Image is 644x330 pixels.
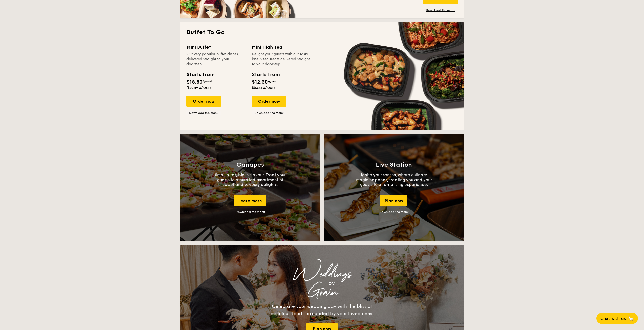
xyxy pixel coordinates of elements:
[212,172,288,187] p: Small bites, big in flavour. Treat your guests to a curated assortment of sweet and savoury delig...
[252,111,286,115] a: Download the menu
[376,161,412,168] h3: Live Station
[186,96,221,107] div: Order now
[379,210,409,214] a: Download the menu
[596,313,638,324] button: Chat with us🦙
[380,195,407,206] div: Plan now
[252,86,275,90] span: ($13.41 w/ GST)
[186,71,214,78] div: Starts from
[252,71,279,78] div: Starts from
[225,288,419,297] div: Grain
[236,210,265,214] a: Download the menu
[186,86,211,90] span: ($20.49 w/ GST)
[186,52,246,67] div: Our very popular buffet dishes, delivered straight to your doorstep.
[423,8,458,12] a: Download the menu
[244,279,419,288] div: by
[628,316,634,321] span: 🦙
[203,79,212,83] span: /guest
[252,79,268,85] span: $12.30
[186,43,246,51] div: Mini Buffet
[265,303,379,317] div: Celebrate your wedding day with the bliss of delicious food surrounded by your loved ones.
[252,96,286,107] div: Order now
[600,316,626,321] span: Chat with us
[268,79,278,83] span: /guest
[356,172,432,187] p: Ignite your senses, where culinary magic happens, treating you and your guests to a tantalising e...
[186,28,458,36] h2: Buffet To Go
[225,270,419,279] div: Weddings
[252,52,311,67] div: Delight your guests with our tasty bite-sized treats delivered straight to your doorstep.
[186,79,203,85] span: $18.80
[234,195,266,206] div: Learn more
[252,43,311,51] div: Mini High Tea
[186,111,221,115] a: Download the menu
[236,161,264,168] h3: Canapes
